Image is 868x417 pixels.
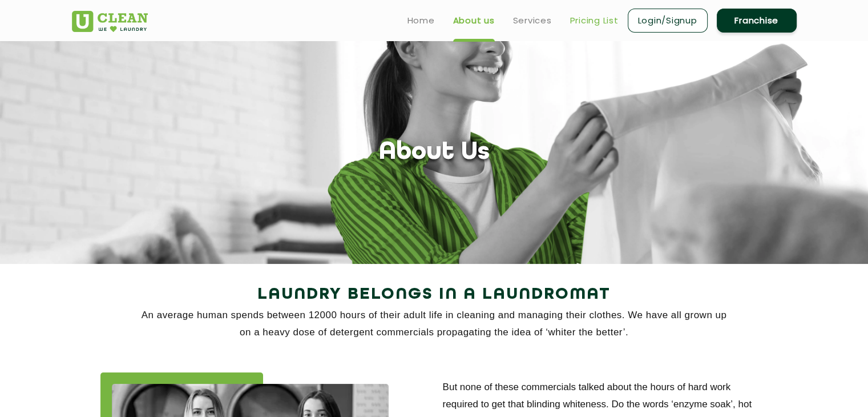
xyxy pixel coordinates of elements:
a: About us [453,14,495,27]
a: Login/Signup [628,9,708,33]
a: Pricing List [570,14,619,27]
p: An average human spends between 12000 hours of their adult life in cleaning and managing their cl... [72,307,797,341]
img: UClean Laundry and Dry Cleaning [72,11,148,32]
a: Franchise [717,9,797,33]
a: Services [513,14,552,27]
a: Home [407,14,435,27]
h2: Laundry Belongs in a Laundromat [72,281,797,308]
h1: About Us [379,138,490,167]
